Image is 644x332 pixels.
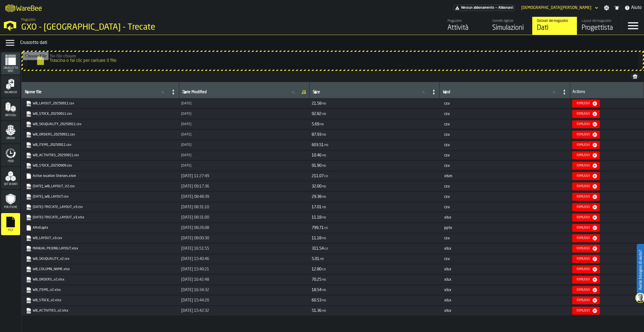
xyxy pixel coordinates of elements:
a: link-to-/wh/i/7274009e-5361-4e21-8e36-7045ee840609/data [532,17,577,35]
button: button-Rimuovi [572,141,600,149]
span: MB [322,279,326,282]
button: button-Rimuovi [572,172,600,180]
span: csv [444,164,450,168]
span: xlsx [444,288,451,292]
span: 92.82 [312,112,321,116]
span: label [183,90,207,94]
input: Trascina o fai clic per caricare il file [23,52,643,70]
span: 51.36 [312,309,321,313]
span: MB [322,102,326,106]
span: [DATE] 08:31:00 [181,215,209,220]
div: Rimuovi [574,122,592,126]
a: link-to-https://s3.eu-west-1.amazonaws.com/drive.app.warebee.com/7274009e-5361-4e21-8e36-7045ee84... [26,101,173,106]
span: MB [322,196,326,199]
div: Updated: 12/09/2025, 13:54:16 Created: 12/09/2025, 13:54:16 [181,102,307,106]
div: Rimuovi [574,226,592,230]
button: button- [631,73,640,80]
div: Rimuovi [574,288,592,292]
span: 21.58 [312,102,321,106]
span: WB_ITEMS_v2.xlsx [25,286,176,294]
span: MB [322,289,326,292]
li: menu Incarichi [1,75,20,98]
span: [DATE] 08:48:39 [181,195,209,199]
span: 12.80 [312,267,321,271]
button: button-Rimuovi [572,193,600,201]
span: [DATE] 16:34:32 [181,288,209,292]
div: Rimuovi [574,164,592,168]
li: menu Feed [1,144,20,167]
a: link-to-https://s3.eu-west-1.amazonaws.com/drive.app.warebee.com/7274009e-5361-4e21-8e36-7045ee84... [26,256,173,262]
span: csv [444,153,450,157]
label: button-toggle-Notifiche [612,5,622,11]
span: MB [320,258,324,261]
a: link-to-https://s3.eu-west-1.amazonaws.com/drive.app.warebee.com/7274009e-5361-4e21-8e36-7045ee84... [26,298,173,303]
span: KB [324,247,328,251]
span: 11.18 [312,216,321,219]
div: Rimuovi [574,133,592,137]
div: DropdownMenuValue-Matteo Cultrera [521,6,591,10]
span: MB [322,237,326,240]
span: xlsx [444,247,451,251]
span: 2025-08-05_WB_LAYOUT.csv [25,193,176,201]
span: [DATE] 11:27:49 [181,174,209,178]
span: xlsx [444,298,451,302]
button: button-Rimuovi [572,131,600,139]
span: csv [444,195,450,199]
span: MB [322,134,326,137]
button: button-Rimuovi [572,255,600,263]
div: Updated: 11/09/2025, 16:27:05 Created: 11/09/2025, 16:27:05 [181,112,307,116]
span: label [25,90,42,94]
div: Rimuovi [574,309,592,313]
a: link-to-https://s3.eu-west-1.amazonaws.com/drive.app.warebee.com/7274009e-5361-4e21-8e36-7045ee84... [26,142,173,148]
div: Rimuovi [574,247,592,251]
div: Rimuovi [574,102,592,106]
span: xlsx [444,309,451,313]
span: Cruscotto dati [1,67,20,73]
div: Dataset del magazzino [537,19,572,23]
span: csv [444,133,450,137]
span: MB [322,216,326,219]
span: label [313,90,320,94]
a: link-to-https://s3.eu-west-1.amazonaws.com/drive.app.warebee.com/7274009e-5361-4e21-8e36-7045ee84... [26,132,173,137]
a: link-to-/wh/i/7274009e-5361-4e21-8e36-7045ee840609/feed/ [443,17,487,35]
span: Magazzino [21,18,35,22]
span: pptx [444,226,452,230]
span: 211.07 [312,174,324,178]
a: link-to-/wh/i/7274009e-5361-4e21-8e36-7045ee840609/designer [577,17,622,35]
a: link-to-https://s3.eu-west-1.amazonaws.com/drive.app.warebee.com/7274009e-5361-4e21-8e36-7045ee84... [26,215,173,220]
span: 91.90 [312,164,321,168]
div: Rimuovi [574,195,592,199]
button: button-Rimuovi [572,183,600,190]
button: button-Rimuovi [572,245,600,252]
span: 5.01 [312,257,319,261]
span: WB_ITEMS_20250911.csv [25,141,176,149]
span: ARv0.pptx [25,224,176,232]
a: link-to-https://s3.eu-west-1.amazonaws.com/drive.app.warebee.com/7274009e-5361-4e21-8e36-7045ee84... [26,194,173,200]
span: 2025-08-05-TRECATE_LAYOUT_v3.xlsx [25,214,176,221]
label: button-toggle-Menu Dati [2,37,18,48]
span: MB [324,144,328,147]
span: csv [444,257,450,261]
span: WB_SKUQUALITY_v2.csv [25,255,176,263]
div: Rimuovi [574,257,592,261]
span: csv [444,236,450,240]
span: [DATE] 15:40:46 [181,257,209,261]
a: link-to-https://s3.eu-west-1.amazonaws.com/drive.app.warebee.com/7274009e-5361-4e21-8e36-7045ee84... [26,153,173,158]
span: WB_ACTIVITIES_20250911.csv [25,151,176,159]
div: Updated: 11/09/2025, 16:26:56 Created: 11/09/2025, 16:26:56 [181,122,307,126]
a: link-to-https://s3.eu-west-1.amazonaws.com/drive.app.warebee.com/7274009e-5361-4e21-8e36-7045ee84... [26,121,173,127]
button: button-Rimuovi [572,110,600,118]
div: Attività [448,24,483,32]
span: 32.00 [312,184,321,188]
span: Articoli [1,114,20,117]
span: Active location Shelves.xlsm [25,172,176,180]
li: menu Cruscotto dati [1,52,20,75]
span: [DATE] 09:17:36 [181,184,209,189]
span: csv [444,205,450,209]
div: Updated: 09/09/2025, 10:46:59 Created: 09/09/2025, 10:46:59 [181,164,307,168]
label: button-toggle-Menu [622,17,644,35]
a: link-to-https://s3.eu-west-1.amazonaws.com/drive.app.warebee.com/7274009e-5361-4e21-8e36-7045ee84... [26,277,173,282]
div: Abbonamento al menu [454,5,515,11]
span: csv [444,102,450,106]
span: WB_COLUMN_NAME.xlsx [25,265,176,273]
